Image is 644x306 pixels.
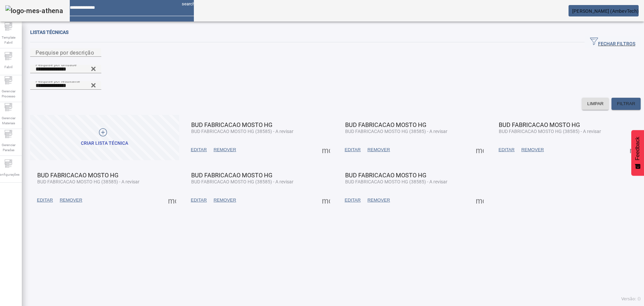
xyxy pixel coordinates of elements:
[474,144,486,156] button: Mais
[191,121,272,128] span: BUD FABRICACAO MOSTO HG
[36,49,94,56] mat-label: Pesquise por descrição
[587,100,604,107] span: LIMPAR
[166,194,178,206] button: Mais
[474,194,486,206] button: Mais
[34,194,56,206] button: EDITAR
[191,129,293,134] span: BUD FABRICACAO MOSTO HG (38585) - A revisar
[210,144,239,156] button: REMOVER
[345,146,361,153] span: EDITAR
[36,82,96,90] input: Number
[367,197,390,204] span: REMOVER
[30,30,68,35] span: Listas técnicas
[37,172,118,179] span: BUD FABRICACAO MOSTO HG
[345,179,447,184] span: BUD FABRICACAO MOSTO HG (38585) - A revisar
[37,179,140,184] span: BUD FABRICACAO MOSTO HG (38585) - A revisar
[367,146,390,153] span: REMOVER
[341,194,364,206] button: EDITAR
[37,197,53,204] span: EDITAR
[499,121,580,128] span: BUD FABRICACAO MOSTO HG
[345,197,361,204] span: EDITAR
[621,297,641,301] span: Versão: ()
[521,146,544,153] span: REMOVER
[210,194,239,206] button: REMOVER
[498,146,515,153] span: EDITAR
[2,62,14,72] span: Fabril
[628,144,640,156] button: Mais
[214,197,236,204] span: REMOVER
[345,129,447,134] span: BUD FABRICACAO MOSTO HG (38585) - A revisar
[320,194,332,206] button: Mais
[81,140,128,147] div: CRIAR LISTA TÉCNICA
[36,65,96,73] input: Number
[590,37,635,47] span: FECHAR FILTROS
[364,144,393,156] button: REMOVER
[187,144,210,156] button: EDITAR
[499,129,601,134] span: BUD FABRICACAO MOSTO HG (38585) - A revisar
[617,100,635,107] span: FILTRAR
[345,172,426,179] span: BUD FABRICACAO MOSTO HG
[345,121,426,128] span: BUD FABRICACAO MOSTO HG
[56,194,86,206] button: REMOVER
[30,115,179,160] button: CRIAR LISTA TÉCNICA
[191,146,207,153] span: EDITAR
[36,62,76,67] mat-label: Pesquise por unidade
[341,144,364,156] button: EDITAR
[635,137,641,160] span: Feedback
[611,98,641,110] button: FILTRAR
[320,144,332,156] button: Mais
[187,194,210,206] button: EDITAR
[191,197,207,204] span: EDITAR
[214,146,236,153] span: REMOVER
[585,36,641,48] button: FECHAR FILTROS
[572,8,639,14] span: [PERSON_NAME] (AmbevTech)
[518,144,547,156] button: REMOVER
[5,5,63,16] img: logo-mes-athena
[582,98,609,110] button: LIMPAR
[60,197,82,204] span: REMOVER
[191,179,293,184] span: BUD FABRICACAO MOSTO HG (38585) - A revisar
[495,144,518,156] button: EDITAR
[36,79,80,83] mat-label: Pesquise por resultante
[631,130,644,176] button: Feedback - Mostrar pesquisa
[191,172,272,179] span: BUD FABRICACAO MOSTO HG
[364,194,393,206] button: REMOVER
